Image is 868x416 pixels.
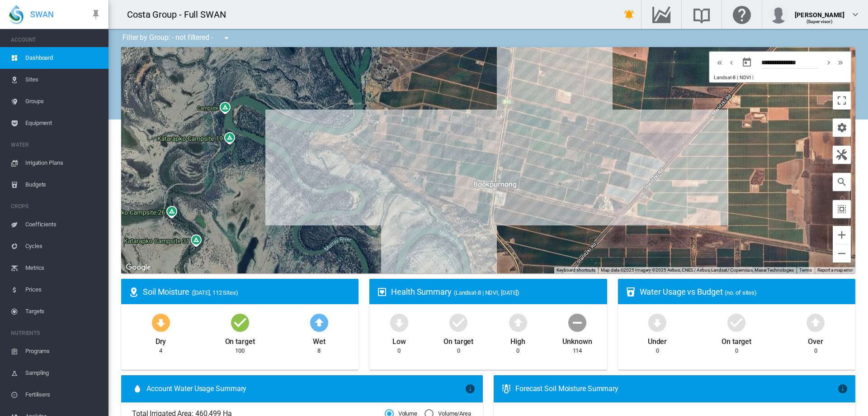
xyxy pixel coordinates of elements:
[235,347,245,355] div: 100
[625,287,636,297] md-icon: icon-cup-water
[221,33,232,43] md-icon: icon-menu-down
[714,57,726,68] button: icon-chevron-double-left
[146,384,465,394] span: Account Water Usage Summary
[833,226,851,244] button: Zoom in
[159,347,162,355] div: 4
[807,19,833,24] span: (Supervisor)
[25,69,101,91] span: Sites
[317,347,321,355] div: 8
[25,152,101,174] span: Irrigation Plans
[835,57,845,68] md-icon: icon-chevron-double-right
[833,244,851,263] button: Zoom out
[25,235,101,257] span: Cycles
[835,57,846,68] button: icon-chevron-double-right
[150,311,172,333] md-icon: icon-arrow-down-bold-circle
[156,333,166,347] div: Dry
[823,57,835,68] button: icon-chevron-right
[795,7,844,16] div: [PERSON_NAME]
[837,383,848,394] md-icon: icon-information
[11,326,101,340] span: NUTRIENTS
[25,91,101,112] span: Groups
[726,311,747,333] md-icon: icon-checkbox-marked-circle
[562,333,592,347] div: Unknown
[465,383,476,394] md-icon: icon-information
[799,268,812,273] a: Terms
[397,347,401,355] div: 0
[127,8,234,21] div: Costa Group - Full SWAN
[691,9,712,20] md-icon: Search the knowledge base
[454,289,519,296] span: (Landsat-8 | NDVI, [DATE])
[752,75,754,81] span: |
[217,29,236,47] button: icon-menu-down
[808,333,823,347] div: Over
[731,9,753,20] md-icon: Click here for help
[501,383,512,394] md-icon: icon-thermometer-lines
[392,333,406,347] div: Low
[814,347,817,355] div: 0
[457,347,460,355] div: 0
[769,5,788,24] img: profile.jpg
[725,289,757,296] span: (no. of sites)
[25,301,101,322] span: Targets
[833,119,851,137] button: icon-cog
[443,333,473,347] div: On target
[624,9,635,20] md-icon: icon-bell-ring
[25,384,101,406] span: Fertilisers
[726,57,736,68] md-icon: icon-chevron-left
[30,9,54,20] span: SWAN
[11,199,101,214] span: CROPS
[738,53,756,72] button: md-calendar
[143,286,351,297] div: Soil Moisture
[833,91,851,110] button: Toggle fullscreen view
[833,173,851,191] button: icon-magnify
[715,57,725,68] md-icon: icon-chevron-double-left
[620,5,638,24] button: icon-bell-ring
[377,287,387,297] md-icon: icon-heart-box-outline
[833,200,851,218] button: icon-select-all
[714,75,750,81] span: Landsat-8 | NDVI
[123,262,153,273] a: Open this area in Google Maps (opens a new window)
[11,138,101,152] span: WATER
[836,204,847,215] md-icon: icon-select-all
[601,268,794,273] span: Map data ©2025 Imagery ©2025 Airbus, CNES / Airbus, Landsat / Copernicus, Maxar Technologies
[25,362,101,384] span: Sampling
[308,311,330,333] md-icon: icon-arrow-up-bold-circle
[25,279,101,301] span: Prices
[510,333,525,347] div: High
[128,287,139,297] md-icon: icon-map-marker-radius
[90,9,101,20] md-icon: icon-pin
[448,311,469,333] md-icon: icon-checkbox-marked-circle
[25,174,101,196] span: Budgets
[726,57,737,68] button: icon-chevron-left
[648,333,667,347] div: Under
[9,5,24,24] img: SWAN-Landscape-Logo-Colour-drop.png
[225,333,255,347] div: On target
[651,9,672,20] md-icon: Go to the Data Hub
[507,311,529,333] md-icon: icon-arrow-up-bold-circle
[388,311,410,333] md-icon: icon-arrow-down-bold-circle
[646,311,668,333] md-icon: icon-arrow-down-bold-circle
[515,384,837,394] div: Forecast Soil Moisture Summary
[116,29,238,47] div: Filter by Group: - not filtered -
[836,177,847,187] md-icon: icon-magnify
[229,311,251,333] md-icon: icon-checkbox-marked-circle
[391,286,599,297] div: Health Summary
[566,311,588,333] md-icon: icon-minus-circle
[817,268,853,273] a: Report a map error
[722,333,751,347] div: On target
[11,33,101,47] span: ACCOUNT
[132,383,143,394] md-icon: icon-water
[735,347,738,355] div: 0
[850,9,861,20] md-icon: icon-chevron-down
[573,347,582,355] div: 114
[25,112,101,134] span: Equipment
[557,267,595,273] button: Keyboard shortcuts
[123,262,153,273] img: Google
[25,340,101,362] span: Programs
[805,311,826,333] md-icon: icon-arrow-up-bold-circle
[192,289,238,296] span: ([DATE], 112 Sites)
[836,122,847,133] md-icon: icon-cog
[25,47,101,69] span: Dashboard
[656,347,659,355] div: 0
[640,286,848,297] div: Water Usage vs Budget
